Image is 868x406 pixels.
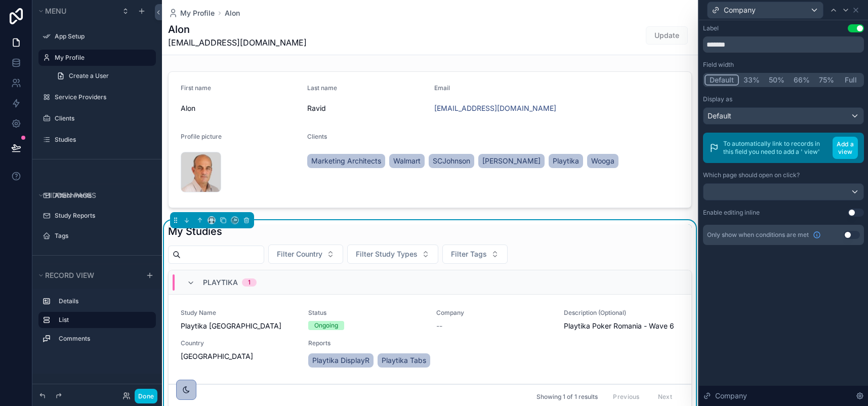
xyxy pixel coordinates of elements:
[442,245,508,264] button: Select Button
[55,232,150,240] label: Tags
[168,36,307,49] span: [EMAIL_ADDRESS][DOMAIN_NAME]
[356,249,418,259] span: Filter Study Types
[181,321,296,331] span: Playtika [GEOGRAPHIC_DATA]
[347,245,438,264] button: Select Button
[135,389,157,403] button: Done
[277,249,322,259] span: Filter Country
[36,268,140,282] button: Record view
[225,8,240,18] a: Alon
[703,171,800,179] label: Which page should open on click?
[55,93,150,101] label: Service Providers
[703,61,734,69] label: Field width
[724,5,756,15] span: Company
[168,8,215,18] a: My Profile
[55,136,150,144] label: Studies
[32,289,162,357] div: scrollable content
[268,245,343,264] button: Select Button
[55,114,150,123] label: Clients
[708,111,731,121] span: Default
[180,8,215,18] span: My Profile
[55,191,150,199] label: Attachments
[789,74,814,86] button: 66%
[703,24,719,32] div: Label
[308,339,679,347] span: Reports
[45,271,94,279] span: Record view
[181,351,253,361] span: [GEOGRAPHIC_DATA]
[308,353,374,368] a: Playtika DisplayR
[564,321,679,331] span: Playtika Poker Romania - Wave 6
[55,212,150,220] label: Study Reports
[168,224,222,238] h1: My Studies
[308,309,424,317] span: Status
[378,353,430,368] a: Playtika Tabs
[55,54,150,62] label: My Profile
[168,22,307,36] h1: Alon
[764,74,789,86] button: 50%
[703,107,864,125] button: Default
[451,249,487,259] span: Filter Tags
[45,7,66,15] span: Menu
[181,309,296,317] span: Study Name
[59,335,148,343] label: Comments
[312,355,369,366] span: Playtika DisplayR
[715,391,747,401] span: Company
[169,295,691,384] a: Study NamePlaytika [GEOGRAPHIC_DATA]StatusOngoingCompany--Description (Optional)Playtika Poker Ro...
[51,68,156,84] a: Create a User
[723,140,829,156] p: To automatically link to records in this field you need to add a ' view'
[436,309,552,317] span: Company
[382,355,426,366] span: Playtika Tabs
[703,209,760,217] div: Enable editing inline
[69,72,109,80] span: Create a User
[814,74,839,86] button: 75%
[703,95,732,103] label: Display as
[59,316,148,324] label: List
[705,74,739,86] button: Default
[314,321,338,330] div: Ongoing
[436,321,442,331] span: --
[55,32,150,40] label: App Setup
[181,339,296,347] span: Country
[707,2,823,19] button: Company
[203,277,238,288] span: Playtika
[248,278,251,287] div: 1
[36,4,115,18] button: Menu
[833,137,858,159] button: Add a view
[707,231,809,239] span: Only show when conditions are met
[739,74,764,86] button: 33%
[36,188,152,202] button: Hidden pages
[59,297,148,305] label: Details
[536,393,598,401] span: Showing 1 of 1 results
[564,309,679,317] span: Description (Optional)
[839,74,862,86] button: Full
